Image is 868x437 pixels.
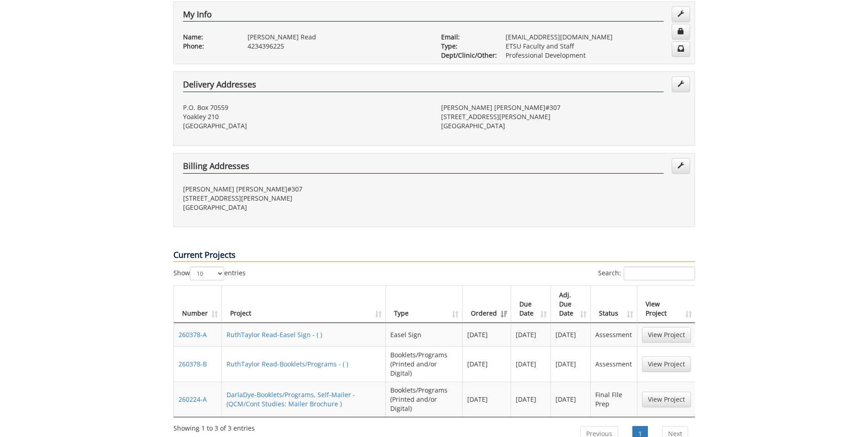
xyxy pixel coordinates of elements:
td: [DATE] [511,346,551,382]
p: Dept/Clinic/Other: [441,51,492,60]
td: [DATE] [511,382,551,417]
td: [DATE] [551,346,591,382]
p: P.O. Box 70559 [183,103,427,112]
p: ETSU Faculty and Staff [506,42,685,51]
th: Status: activate to sort column ascending [591,286,637,323]
p: [PERSON_NAME] [PERSON_NAME]#307 [441,103,685,112]
td: [DATE] [551,323,591,346]
a: Change Password [672,24,690,39]
a: Edit Addresses [672,76,690,92]
h4: Billing Addresses [183,162,663,174]
a: View Project [642,327,691,343]
td: [DATE] [463,323,511,346]
label: Show entries [173,267,246,280]
td: Final File Prep [591,382,637,417]
div: Showing 1 to 3 of 3 entries [173,420,255,433]
p: [STREET_ADDRESS][PERSON_NAME] [183,194,427,203]
p: Type: [441,42,492,51]
p: Phone: [183,42,234,51]
p: [EMAIL_ADDRESS][DOMAIN_NAME] [506,33,685,42]
p: Name: [183,33,234,42]
td: [DATE] [463,382,511,417]
a: Change Communication Preferences [672,41,690,57]
td: Assessment [591,346,637,382]
a: View Project [642,392,691,407]
td: [DATE] [463,346,511,382]
p: [PERSON_NAME] Read [248,33,427,42]
label: Search: [598,267,695,280]
a: RuthTaylor Read-Booklets/Programs - ( ) [226,360,348,368]
a: View Project [642,356,691,372]
p: [STREET_ADDRESS][PERSON_NAME] [441,112,685,121]
input: Search: [624,267,695,280]
h4: My Info [183,10,663,22]
a: Edit Info [672,6,690,22]
a: Edit Addresses [672,158,690,174]
p: 4234396225 [248,42,427,51]
th: Type: activate to sort column ascending [386,286,463,323]
p: [PERSON_NAME] [PERSON_NAME]#307 [183,185,427,194]
th: Ordered: activate to sort column ascending [463,286,511,323]
p: Professional Development [506,51,685,60]
th: Adj. Due Date: activate to sort column ascending [551,286,591,323]
p: [GEOGRAPHIC_DATA] [441,121,685,131]
a: 260378-B [178,360,207,368]
td: Easel Sign [386,323,463,346]
p: Current Projects [173,249,695,262]
a: 260378-A [178,330,207,339]
a: RuthTaylor Read-Easel Sign - ( ) [226,330,322,339]
td: [DATE] [551,382,591,417]
th: Due Date: activate to sort column ascending [511,286,551,323]
th: View Project: activate to sort column ascending [637,286,695,323]
td: [DATE] [511,323,551,346]
p: Email: [441,33,492,42]
a: DarlaDye-Booklets/Programs, Self-Mailer - (QCM/Cont Studies: Mailer Brochure ) [226,390,355,408]
select: Showentries [190,267,224,280]
th: Project: activate to sort column ascending [222,286,386,323]
p: [GEOGRAPHIC_DATA] [183,203,427,212]
a: 260224-A [178,395,207,404]
p: [GEOGRAPHIC_DATA] [183,121,427,131]
th: Number: activate to sort column ascending [174,286,222,323]
td: Booklets/Programs (Printed and/or Digital) [386,382,463,417]
td: Booklets/Programs (Printed and/or Digital) [386,346,463,382]
p: Yoakley 210 [183,112,427,121]
h4: Delivery Addresses [183,80,663,92]
td: Assessment [591,323,637,346]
